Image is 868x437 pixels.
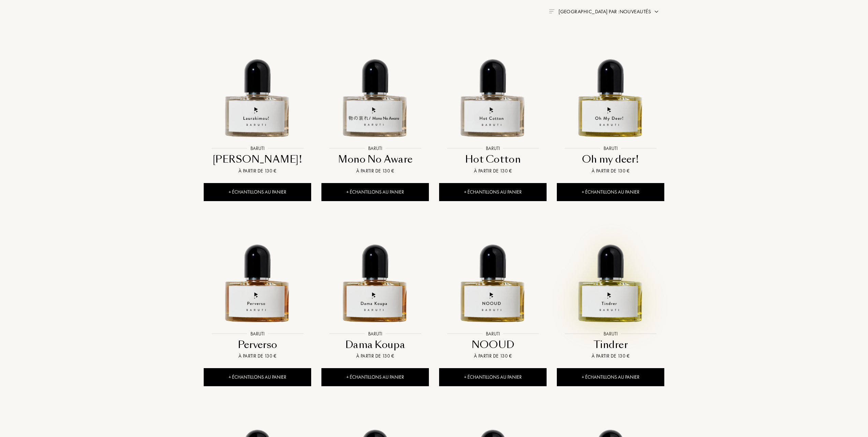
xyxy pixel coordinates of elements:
[549,9,554,13] img: filter_by.png
[560,167,662,175] div: À partir de 130 €
[324,352,426,360] div: À partir de 130 €
[322,221,428,327] img: Dama Koupa Baruti
[321,183,429,201] div: + Échantillons au panier
[557,213,664,368] a: Tindrer BarutiBarutiTindrerÀ partir de 130 €
[204,28,311,183] a: Laurakimou! BarutiBaruti[PERSON_NAME]!À partir de 130 €
[442,167,544,175] div: À partir de 130 €
[204,221,310,327] img: Perverso Baruti
[206,352,308,360] div: À partir de 130 €
[204,35,310,141] img: Laurakimou! Baruti
[559,8,651,15] span: [GEOGRAPHIC_DATA] par : Nouveautés
[204,213,311,368] a: Perverso BarutiBarutiPerversoÀ partir de 130 €
[321,368,429,386] div: + Échantillons au panier
[440,221,546,327] img: NOOUD Baruti
[439,213,547,368] a: NOOUD BarutiBarutiNOOUDÀ partir de 130 €
[321,213,429,368] a: Dama Koupa BarutiBarutiDama KoupaÀ partir de 130 €
[324,167,426,175] div: À partir de 130 €
[439,368,547,386] div: + Échantillons au panier
[204,368,311,386] div: + Échantillons au panier
[560,352,662,360] div: À partir de 130 €
[322,35,428,141] img: Mono No Aware Baruti
[204,183,311,201] div: + Échantillons au panier
[558,221,664,327] img: Tindrer Baruti
[557,183,664,201] div: + Échantillons au panier
[439,183,547,201] div: + Échantillons au panier
[440,35,546,141] img: Hot Cotton Baruti
[654,9,659,14] img: arrow.png
[439,28,547,183] a: Hot Cotton BarutiBarutiHot CottonÀ partir de 130 €
[557,28,664,183] a: Oh my deer! BarutiBarutiOh my deer!À partir de 130 €
[442,352,544,360] div: À partir de 130 €
[558,35,664,141] img: Oh my deer! Baruti
[557,368,664,386] div: + Échantillons au panier
[206,167,308,175] div: À partir de 130 €
[321,28,429,183] a: Mono No Aware BarutiBarutiMono No AwareÀ partir de 130 €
